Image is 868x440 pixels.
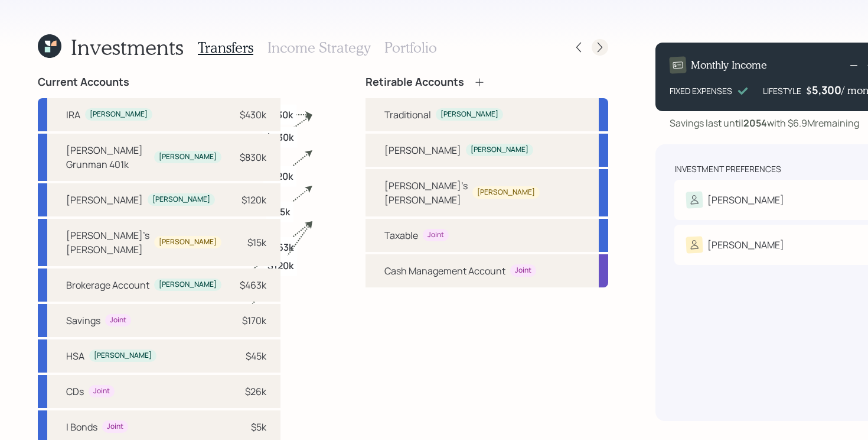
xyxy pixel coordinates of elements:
[674,163,781,175] div: Investment Preferences
[93,386,110,396] div: Joint
[806,84,812,97] h4: $
[66,228,149,257] div: [PERSON_NAME]'s [PERSON_NAME]
[159,280,217,290] div: [PERSON_NAME]
[471,145,528,155] div: [PERSON_NAME]
[670,116,859,130] div: Savings last until with $6.9M remaining
[384,228,418,242] div: Taxable
[66,349,84,363] div: HSA
[440,109,498,119] div: [PERSON_NAME]
[159,237,217,247] div: [PERSON_NAME]
[428,230,444,240] div: Joint
[90,109,148,119] div: [PERSON_NAME]
[110,315,126,325] div: Joint
[94,351,152,361] div: [PERSON_NAME]
[743,117,767,130] b: 2054
[247,235,266,250] div: $15k
[66,384,84,399] div: CDs
[240,278,266,292] div: $463k
[66,193,143,207] div: [PERSON_NAME]
[159,152,217,162] div: [PERSON_NAME]
[384,108,431,122] div: Traditional
[152,195,210,205] div: [PERSON_NAME]
[242,193,266,207] div: $120k
[66,313,100,328] div: Savings
[198,39,253,56] h3: Transfers
[707,193,784,207] div: [PERSON_NAME]
[384,264,505,278] div: Cash Management Account
[384,39,437,56] h3: Portfolio
[66,108,80,122] div: IRA
[246,349,266,363] div: $45k
[242,313,266,328] div: $170k
[240,108,266,122] div: $430k
[240,150,266,164] div: $830k
[691,59,767,72] h4: Monthly Income
[245,384,266,399] div: $26k
[66,143,149,172] div: [PERSON_NAME] Grunman 401k
[107,422,123,432] div: Joint
[707,238,784,252] div: [PERSON_NAME]
[812,83,841,97] div: 5,300
[366,76,464,89] h4: Retirable Accounts
[66,420,97,434] div: I Bonds
[477,187,535,198] div: [PERSON_NAME]
[763,85,801,97] div: LIFESTYLE
[251,420,266,434] div: $5k
[384,143,461,157] div: [PERSON_NAME]
[384,179,468,207] div: [PERSON_NAME]'s [PERSON_NAME]
[267,39,370,56] h3: Income Strategy
[71,34,184,60] h1: Investments
[66,278,149,292] div: Brokerage Account
[38,76,129,89] h4: Current Accounts
[515,266,531,276] div: Joint
[670,85,732,97] div: FIXED EXPENSES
